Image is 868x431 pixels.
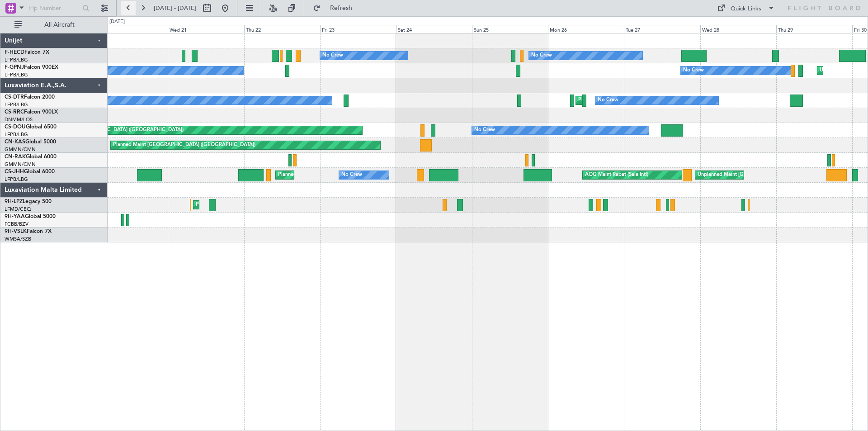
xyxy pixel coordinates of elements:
a: LFMD/CEQ [5,206,31,213]
input: Trip Number [28,1,80,15]
span: CN-RAK [5,154,26,160]
a: CN-RAKGlobal 6000 [5,154,57,160]
div: Tue 27 [624,25,700,33]
a: LFPB/LBG [5,131,28,138]
span: CS-DOU [5,124,26,130]
div: Thu 22 [244,25,320,33]
a: CS-DOUGlobal 6500 [5,124,57,130]
a: CS-DTRFalcon 2000 [5,95,55,100]
button: Refresh [309,1,363,15]
div: No Crew [531,49,552,62]
a: LFPB/LBG [5,57,28,63]
span: CN-KAS [5,139,25,145]
a: 9H-YAAGlobal 5000 [5,214,56,219]
a: LFPB/LBG [5,101,28,108]
div: Tue 20 [92,25,168,33]
button: All Aircraft [10,18,98,32]
div: Sun 25 [472,25,548,33]
a: FCBB/BZV [5,221,28,227]
span: CS-JHH [5,169,24,175]
a: 9H-VSLKFalcon 7X [5,229,52,234]
span: All Aircraft [24,22,95,28]
a: CS-JHHGlobal 6000 [5,169,55,175]
a: GMMN/CMN [5,161,36,168]
span: 9H-YAA [5,214,25,219]
div: Wed 21 [168,25,244,33]
div: Planned Maint [GEOGRAPHIC_DATA] (Ataturk) [578,94,686,107]
span: Refresh [322,5,360,11]
a: WMSA/SZB [5,236,31,242]
div: Wed 28 [700,25,776,33]
a: CS-RRCFalcon 900LX [5,109,58,115]
span: F-GPNJ [5,65,24,70]
div: No Crew [341,168,362,182]
a: LFPB/LBG [5,71,28,78]
a: LFPB/LBG [5,176,28,183]
div: Thu 29 [776,25,852,33]
div: Mon 26 [548,25,624,33]
a: GMMN/CMN [5,146,36,153]
div: No Crew [474,123,495,137]
button: Quick Links [712,1,779,15]
div: Sat 24 [396,25,472,33]
div: Fri 23 [320,25,396,33]
div: Unplanned Maint [GEOGRAPHIC_DATA] ([GEOGRAPHIC_DATA]) [698,168,846,182]
a: DNMM/LOS [5,116,33,123]
span: [DATE] - [DATE] [154,4,196,12]
div: Planned Maint Nice ([GEOGRAPHIC_DATA]) [196,198,297,212]
span: 9H-LPZ [5,199,23,204]
span: CS-RRC [5,109,24,115]
div: No Crew [598,94,618,107]
a: CN-KASGlobal 5000 [5,139,56,145]
a: F-GPNJFalcon 900EX [5,65,58,70]
div: No Crew [322,49,343,62]
a: 9H-LPZLegacy 500 [5,199,52,204]
div: Planned Maint [GEOGRAPHIC_DATA] ([GEOGRAPHIC_DATA]) [278,168,420,182]
div: [DATE] [109,18,125,26]
span: F-HECD [5,50,24,55]
a: F-HECDFalcon 7X [5,50,49,55]
div: Planned Maint [GEOGRAPHIC_DATA] ([GEOGRAPHIC_DATA]) [41,123,184,137]
div: AOG Maint Rabat (Sale Intl) [585,168,648,182]
span: 9H-VSLK [5,229,27,234]
div: Quick Links [731,5,761,14]
span: CS-DTR [5,95,24,100]
div: No Crew [683,64,704,77]
div: Planned Maint [GEOGRAPHIC_DATA] ([GEOGRAPHIC_DATA]) [113,138,255,152]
